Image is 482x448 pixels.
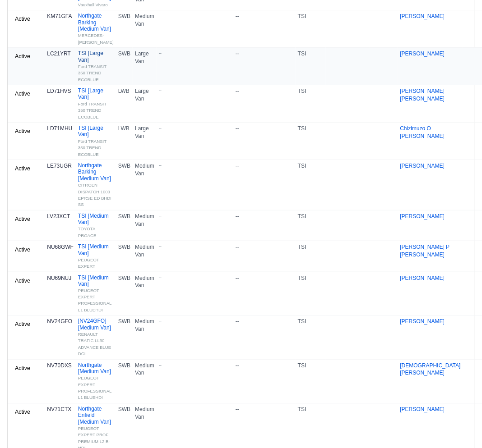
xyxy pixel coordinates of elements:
td: SWB [116,360,133,403]
strong: KM71GFA [47,13,72,19]
td: TSI [296,360,326,403]
td: Medium Van [133,360,157,403]
a: Active [10,274,35,288]
td: Medium Van [133,160,157,210]
small: -- [159,243,231,249]
a: [PERSON_NAME] [400,163,445,169]
a: Chizimuzo O [PERSON_NAME] [400,125,445,139]
small: -- [159,318,231,324]
a: Active [10,318,35,331]
td: -- [233,210,296,241]
small: Ford TRANSIT 350 TREND ECOBLUE [78,139,107,157]
td: SWB [116,272,133,315]
td: Medium Van [133,10,157,48]
td: LWB [116,123,133,160]
td: -- [233,85,296,123]
td: Medium Van [133,316,157,360]
strong: LD71HVS [47,88,71,94]
a: [NV24GFO] [Medium Van]RENAULT TRAFIC LL30 ADVANCE BLUE DCI [78,318,114,357]
a: TSI [Large Van]Ford TRANSIT 350 TREND ECOBLUE [78,50,114,82]
a: TSI [Large Van]Ford TRANSIT 350 TREND ECOBLUE [78,87,114,120]
strong: NV71CTX [47,407,71,413]
a: Active [10,125,35,138]
a: Active [10,162,35,175]
small: -- [159,274,231,280]
strong: LC21YRT [47,50,70,57]
td: SWB [116,160,133,210]
a: [PERSON_NAME] P [PERSON_NAME] [400,244,450,258]
small: RENAULT TRAFIC LL30 ADVANCE BLUE DCI [78,332,111,357]
td: TSI [296,85,326,123]
td: -- [233,48,296,85]
strong: NV70DXS [47,363,72,369]
strong: NV24GFO [47,319,72,325]
a: Active [10,406,35,419]
strong: LE73UGR [47,163,72,169]
small: Ford TRANSIT 350 TREND ECOBLUE [78,64,107,82]
td: -- [233,10,296,48]
a: [PERSON_NAME] [PERSON_NAME] [400,88,445,102]
small: -- [159,13,231,18]
a: Active [10,362,35,375]
td: TSI [296,210,326,241]
small: Ford TRANSIT 350 TREND ECOBLUE [78,101,107,119]
td: TSI [296,160,326,210]
strong: NU68GWF [47,244,74,250]
a: TSI [Large Van]Ford TRANSIT 350 TREND ECOBLUE [78,125,114,157]
td: TSI [296,48,326,85]
td: Medium Van [133,241,157,272]
small: PEUGEOT EXPERT PROFESSIONAL L1 BLUEHDI [78,376,111,400]
a: [PERSON_NAME] [400,407,445,413]
small: -- [159,162,231,168]
td: SWB [116,316,133,360]
td: TSI [296,241,326,272]
td: TSI [296,10,326,48]
a: TSI [Medium Van]TOYOTA PROACE [78,213,114,239]
a: Active [10,13,35,26]
strong: LD71MHU [47,125,72,132]
td: Large Van [133,48,157,85]
small: Vauxhall Vivaro [78,2,108,7]
strong: NU69NUJ [47,275,71,281]
td: SWB [116,241,133,272]
td: -- [233,316,296,360]
small: PEUGEOT EXPERT PROFESSIONAL L1 BLUEHDI [78,288,111,313]
a: [PERSON_NAME] [400,13,445,19]
td: TSI [296,316,326,360]
small: -- [159,50,231,56]
small: -- [159,213,231,219]
a: [PERSON_NAME] [400,275,445,281]
td: Medium Van [133,210,157,241]
td: -- [233,123,296,160]
a: Active [10,50,35,63]
td: -- [233,241,296,272]
strong: LV23XCT [47,213,70,219]
td: Large Van [133,85,157,123]
a: TSI [Medium Van]PEUGEOT EXPERT [78,243,114,270]
td: -- [233,360,296,403]
td: TSI [296,272,326,315]
td: SWB [116,10,133,48]
td: Medium Van [133,272,157,315]
small: -- [159,125,231,131]
small: CITROEN DISPATCH 1000 EPRSE ED BHDI SS [78,183,111,207]
a: [PERSON_NAME] [400,213,445,219]
small: TOYOTA PROACE [78,226,97,238]
a: Active [10,243,35,256]
a: [PERSON_NAME] [400,319,445,325]
a: [DEMOGRAPHIC_DATA][PERSON_NAME] [400,363,461,377]
a: [PERSON_NAME] [400,50,445,57]
td: SWB [116,48,133,85]
td: -- [233,272,296,315]
td: LWB [116,85,133,123]
a: Northgate [Medium Van]PEUGEOT EXPERT PROFESSIONAL L1 BLUEHDI [78,362,114,401]
td: SWB [116,210,133,241]
small: MERCEDES-[PERSON_NAME] [78,33,114,44]
small: PEUGEOT EXPERT [78,257,99,269]
a: Northgate Barking [Medium Van]MERCEDES-[PERSON_NAME] [78,13,114,45]
a: Active [10,87,35,101]
td: Large Van [133,123,157,160]
td: -- [233,160,296,210]
a: Active [10,213,35,226]
a: TSI [Medium Van]PEUGEOT EXPERT PROFESSIONAL L1 BLUEHDI [78,274,114,313]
